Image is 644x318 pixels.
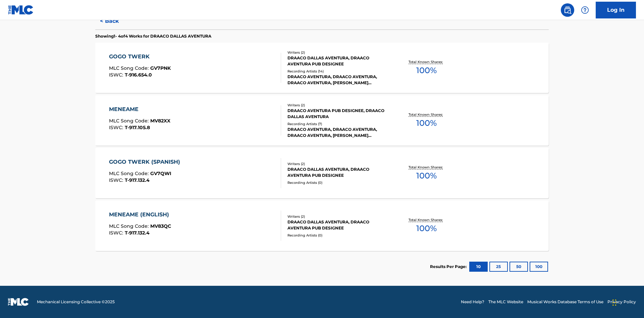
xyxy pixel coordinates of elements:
div: Writers ( 2 ) [287,103,389,108]
div: Help [578,3,592,17]
div: Drag [612,293,616,313]
p: Total Known Shares: [409,165,444,170]
span: T-917.132.4 [125,230,150,236]
p: Results Per Page: [430,264,468,270]
div: DRAACO AVENTURA, DRAACO AVENTURA, DRAACO AVENTURA, [PERSON_NAME] AVENTURA, DRAACO AVENTURA [287,74,389,86]
div: DRAACO DALLAS AVENTURA, DRAACO AVENTURA PUB DESIGNEE [287,55,389,67]
div: Writers ( 2 ) [287,214,389,219]
p: Showing 1 - 4 of 4 Works for DRAACO DALLAS AVENTURA [95,33,211,39]
span: 100 % [416,170,437,182]
span: MLC Song Code : [109,118,150,124]
button: 10 [469,262,488,272]
div: MENEAME (ENGLISH) [109,211,172,219]
span: ISWC : [109,230,125,236]
span: GV7PNK [150,65,171,71]
span: ISWC : [109,124,125,130]
span: 100 % [416,64,437,76]
span: MV82XX [150,118,170,124]
div: DRAACO DALLAS AVENTURA, DRAACO AVENTURA PUB DESIGNEE [287,219,389,231]
a: The MLC Website [488,299,523,305]
a: Public Search [561,3,574,17]
a: Musical Works Database Terms of Use [527,299,603,305]
a: MENEAME (ENGLISH)MLC Song Code:MV83QCISWC:T-917.132.4Writers (2)DRAACO DALLAS AVENTURA, DRAACO AV... [95,201,549,251]
span: 100 % [416,117,437,129]
img: help [581,6,589,14]
span: MLC Song Code : [109,65,150,71]
div: GOGO TWERK [109,53,171,61]
span: MLC Song Code : [109,223,150,229]
button: < Back [95,13,136,30]
p: Total Known Shares: [409,59,444,64]
span: 100 % [416,222,437,234]
button: 25 [489,262,508,272]
a: Need Help? [461,299,484,305]
div: Recording Artists ( 14 ) [287,69,389,74]
div: Writers ( 2 ) [287,161,389,166]
div: Writers ( 2 ) [287,50,389,55]
span: MLC Song Code : [109,170,150,176]
div: GOGO TWERK (SPANISH) [109,158,183,166]
span: ISWC : [109,72,125,78]
a: GOGO TWERK (SPANISH)MLC Song Code:GV7QWIISWC:T-917.132.4Writers (2)DRAACO DALLAS AVENTURA, DRAACO... [95,148,549,198]
iframe: Chat Widget [610,286,644,318]
div: DRAACO AVENTURA PUB DESIGNEE, DRAACO DALLAS AVENTURA [287,108,389,120]
p: Total Known Shares: [409,112,444,117]
div: MENEAME [109,105,170,113]
img: MLC Logo [8,5,34,15]
div: Recording Artists ( 7 ) [287,121,389,126]
div: Recording Artists ( 0 ) [287,233,389,238]
a: Log In [596,2,636,18]
span: T-916.654.0 [125,72,152,78]
img: search [563,6,572,14]
img: logo [8,298,29,306]
p: Total Known Shares: [409,217,444,222]
button: 100 [530,262,548,272]
button: 50 [509,262,528,272]
div: Recording Artists ( 0 ) [287,180,389,185]
div: DRAACO DALLAS AVENTURA, DRAACO AVENTURA PUB DESIGNEE [287,166,389,178]
span: T-917.132.4 [125,177,150,183]
span: MV83QC [150,223,171,229]
span: T-917.105.8 [125,124,150,130]
div: DRAACO AVENTURA, DRAACO AVENTURA, DRAACO AVENTURA, [PERSON_NAME] AVENTURA, DRAACO AVENTURA [287,126,389,139]
a: Privacy Policy [607,299,636,305]
span: GV7QWI [150,170,171,176]
a: MENEAMEMLC Song Code:MV82XXISWC:T-917.105.8Writers (2)DRAACO AVENTURA PUB DESIGNEE, DRAACO DALLAS... [95,95,549,146]
a: GOGO TWERKMLC Song Code:GV7PNKISWC:T-916.654.0Writers (2)DRAACO DALLAS AVENTURA, DRAACO AVENTURA ... [95,43,549,93]
span: Mechanical Licensing Collective © 2025 [37,299,115,305]
span: ISWC : [109,177,125,183]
